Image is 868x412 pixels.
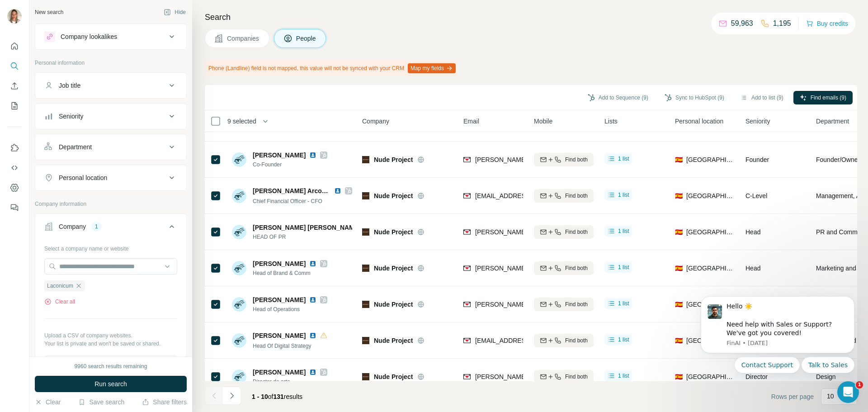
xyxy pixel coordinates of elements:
[253,343,311,349] span: Head Of Digital Strategy
[309,332,316,339] img: LinkedIn logo
[94,379,127,388] span: Run search
[463,155,471,164] img: provider findymail logo
[686,227,735,237] span: [GEOGRAPHIC_DATA]
[362,228,369,236] img: Logo of Nude Project
[534,370,594,384] button: Find both
[534,261,594,275] button: Find both
[59,81,80,90] div: Job title
[374,191,413,200] span: Nude Project
[475,156,634,163] span: [PERSON_NAME][EMAIL_ADDRESS][DOMAIN_NAME]
[253,269,327,277] span: Head of Brand & Comm
[604,117,618,126] span: Lists
[534,189,594,203] button: Find both
[686,372,735,381] span: [GEOGRAPHIC_DATA]
[686,336,735,345] span: [GEOGRAPHIC_DATA]
[475,301,634,308] span: [PERSON_NAME][EMAIL_ADDRESS][DOMAIN_NAME]
[7,199,22,216] button: Feedback
[253,305,327,313] span: Head of Operations
[35,26,186,47] button: Company lookalikes
[35,167,186,189] button: Personal location
[745,156,769,163] span: Founder
[687,288,868,379] iframe: Intercom notifications message
[565,264,588,272] span: Find both
[463,300,471,309] img: provider findymail logo
[771,392,814,401] span: Rows per page
[675,300,683,309] span: 🇪🇸
[374,300,413,309] span: Nude Project
[374,336,413,345] span: Nude Project
[675,227,683,237] span: 🇪🇸
[745,228,760,236] span: Head
[675,117,723,126] span: Personal location
[59,112,83,121] div: Seniority
[35,200,187,208] p: Company information
[565,192,588,200] span: Find both
[534,153,594,166] button: Find both
[686,155,735,164] span: [GEOGRAPHIC_DATA]
[78,398,124,407] button: Save search
[463,264,471,273] img: provider findymail logo
[686,300,735,309] span: [GEOGRAPHIC_DATA]
[35,398,61,407] button: Clear
[618,372,629,380] span: 1 list
[252,393,302,400] span: results
[252,393,268,400] span: 1 - 10
[374,372,413,381] span: Nude Project
[35,105,186,127] button: Seniority
[334,187,341,194] img: LinkedIn logo
[232,261,246,275] img: Avatar
[232,333,246,348] img: Avatar
[773,18,791,29] p: 1,195
[47,282,73,290] span: Laconicum
[362,192,369,199] img: Logo of Nude Project
[581,91,655,104] button: Add to Sequence (9)
[35,376,187,392] button: Run search
[362,301,369,308] img: Logo of Nude Project
[745,265,760,272] span: Head
[205,61,458,76] div: Phone (Landline) field is not mapped, this value will not be synced with your CRM
[745,373,768,380] span: Director
[7,58,22,74] button: Search
[534,117,552,126] span: Mobile
[7,180,22,196] button: Dashboard
[227,34,260,43] span: Companies
[44,331,177,340] p: Upload a CSV of company websites.
[734,91,790,104] button: Add to list (9)
[232,297,246,312] img: Avatar
[618,155,629,163] span: 1 list
[731,18,753,29] p: 59,963
[59,222,86,231] div: Company
[253,331,306,340] span: [PERSON_NAME]
[232,225,246,239] img: Avatar
[35,8,63,16] div: New search
[223,387,241,405] button: Navigate to next page
[253,233,352,241] span: HEAD OF PR
[408,63,456,73] button: Map my fields
[75,362,147,370] div: 9960 search results remaining
[253,295,306,304] span: [PERSON_NAME]
[253,223,361,232] span: [PERSON_NAME] [PERSON_NAME]
[856,381,863,388] span: 1
[675,336,683,345] span: 🇪🇸
[253,151,306,160] span: [PERSON_NAME]
[232,152,246,167] img: Avatar
[463,191,471,200] img: provider findymail logo
[44,340,177,348] p: Your list is private and won't be saved or shared.
[274,393,284,400] span: 131
[618,191,629,199] span: 1 list
[618,336,629,344] span: 1 list
[475,373,634,380] span: [PERSON_NAME][EMAIL_ADDRESS][DOMAIN_NAME]
[232,369,246,384] img: Avatar
[837,381,859,403] iframe: Intercom live chat
[816,155,860,164] span: Founder/Owner
[91,223,102,231] div: 1
[205,11,857,24] h4: Search
[362,337,369,344] img: Logo of Nude Project
[565,336,588,345] span: Find both
[309,369,316,376] img: LinkedIn logo
[816,117,849,126] span: Department
[253,161,327,169] span: Co-Founder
